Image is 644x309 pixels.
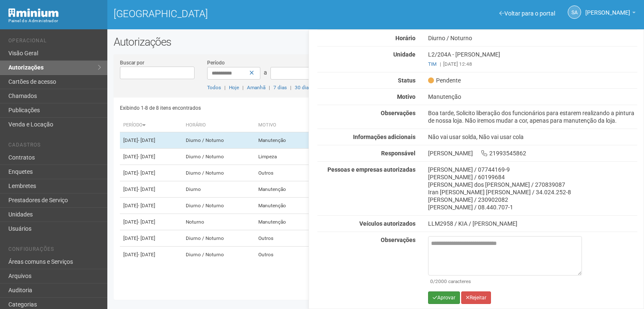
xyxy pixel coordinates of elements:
div: LLM2958 / KIA / [PERSON_NAME] [428,220,637,227]
h1: [GEOGRAPHIC_DATA] [114,8,369,19]
span: - [DATE] [138,235,155,241]
td: Limpeza [255,149,311,165]
div: Iran [PERSON_NAME] [PERSON_NAME] / 34.024.252-8 [428,188,637,196]
strong: Observações [381,237,415,243]
h2: Autorizações [114,36,638,48]
a: TIM [428,61,436,67]
div: [DATE] 12:48 [428,60,637,68]
a: Todos [207,85,221,90]
strong: Status [398,77,415,84]
td: Manutenção [255,132,311,149]
span: - [DATE] [138,154,155,160]
td: Diurno / Noturno [182,165,255,181]
div: [PERSON_NAME] / 08.440.707-1 [428,203,637,211]
span: a [264,69,267,76]
td: [DATE] [120,132,182,149]
span: - [DATE] [138,186,155,192]
td: [DATE] [120,214,182,230]
strong: Responsável [381,150,415,157]
div: [PERSON_NAME] / 60199684 [428,173,637,181]
td: [DATE] [120,247,182,263]
label: Buscar por [120,59,144,67]
td: Outros [255,165,311,181]
span: - [DATE] [138,170,155,176]
th: Horário [182,118,255,132]
td: Noturno [182,214,255,230]
span: | [224,85,226,90]
span: - [DATE] [138,252,155,257]
div: Boa tarde, Solicito liberação dos funcionários para estarem realizando a pintura de nossa loja. N... [422,109,644,124]
th: Período [120,118,182,132]
div: [PERSON_NAME] / 230902082 [428,196,637,203]
div: Exibindo 1-8 de 8 itens encontrados [120,102,373,114]
strong: Informações adicionais [353,134,415,140]
td: Manutenção [255,214,311,230]
div: [PERSON_NAME] / 07744169-9 [428,166,637,173]
div: [PERSON_NAME] dos [PERSON_NAME] / 270839087 [428,181,637,188]
span: | [440,61,441,67]
div: L2/204A - [PERSON_NAME] [422,51,644,68]
span: Silvio Anjos [585,1,630,16]
li: Operacional [8,38,101,46]
strong: Motivo [397,93,415,100]
li: Cadastros [8,142,101,151]
div: [PERSON_NAME] 21993545862 [422,149,644,157]
a: [PERSON_NAME] [585,10,636,17]
img: Minium [8,8,59,17]
a: Hoje [229,85,239,90]
div: Não vai usar solda, Não vai usar cola [422,133,644,141]
td: [DATE] [120,165,182,181]
div: Diurno / Noturno [422,34,644,42]
span: | [269,85,270,90]
td: [DATE] [120,198,182,214]
a: 7 dias [273,85,287,90]
td: Manutenção [255,198,311,214]
td: Outros [255,230,311,247]
a: Voltar para o portal [499,10,555,17]
button: Rejeitar [461,291,491,304]
strong: Pessoas e empresas autorizadas [327,166,415,173]
strong: Observações [381,110,415,116]
div: Painel do Administrador [8,17,101,25]
td: [DATE] [120,149,182,165]
td: [DATE] [120,181,182,198]
a: 30 dias [295,85,311,90]
span: - [DATE] [138,219,155,225]
td: Outros [255,247,311,263]
td: Diurno / Noturno [182,132,255,149]
span: Pendente [428,77,461,84]
span: 0 [430,278,433,284]
td: Diurno / Noturno [182,198,255,214]
td: Diurno / Noturno [182,247,255,263]
label: Período [207,59,225,67]
td: Manutenção [255,181,311,198]
strong: Horário [395,35,415,41]
li: Configurações [8,246,101,255]
td: Diurno [182,181,255,198]
th: Motivo [255,118,311,132]
span: | [242,85,244,90]
span: - [DATE] [138,203,155,209]
td: Diurno / Noturno [182,149,255,165]
strong: Veículos autorizados [359,220,415,227]
a: Amanhã [247,85,265,90]
strong: Unidade [393,51,415,58]
a: SA [568,5,581,19]
td: Diurno / Noturno [182,230,255,247]
td: [DATE] [120,230,182,247]
div: /2000 caracteres [430,278,580,285]
span: - [DATE] [138,137,155,143]
button: Aprovar [428,291,460,304]
div: Manutenção [422,93,644,100]
span: | [290,85,291,90]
